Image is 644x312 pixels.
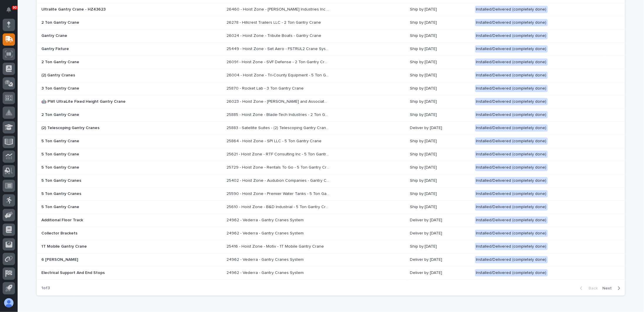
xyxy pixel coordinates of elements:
div: Installed/Delivered (completely done) [475,256,548,263]
p: 26024 - Hoist Zone - Tribute Boats - Gantry Crane [227,32,322,38]
tr: 5 Ton Gantry Cranes25402 - Hoist Zone - Audubon Companies - Gantry Cranes25402 - Hoist Zone - Aud... [37,174,625,187]
p: 6 [PERSON_NAME] [41,257,144,262]
tr: 2 Ton Gantry Crane25885 - Hoist Zone - Blade-Tech Industries - 2 Ton Gantry Crane25885 - Hoist Zo... [37,108,625,121]
p: 2 Ton Gantry Crane [41,20,144,25]
div: Installed/Delivered (completely done) [475,72,548,79]
div: Notifications90 [7,7,15,16]
div: Installed/Delivered (completely done) [475,217,548,224]
div: Installed/Delivered (completely done) [475,269,548,277]
p: 5 Ton Gantry Crane [41,152,144,157]
p: 26091 - Hoist Zone - SVF Defense - 2 Ton Gantry Crane [227,59,330,65]
p: Deliver by [DATE] [410,257,470,262]
tr: (2) Telescoping Gantry Cranes25883 - Satellite Suites - (2) Telescoping Gantry Cranes25883 - Sate... [37,121,625,135]
div: Installed/Delivered (completely done) [475,151,548,158]
p: Ship by [DATE] [410,33,470,38]
p: 1T Mobile Gantry Crane [41,244,144,249]
p: Ultralite Gantry Crane - HZ43623 [41,7,144,12]
p: 2 Ton Gantry Crane [41,60,144,65]
p: 5 Ton Gantry Crane [41,205,144,210]
div: Installed/Delivered (completely done) [475,164,548,171]
p: (2) Gantry Cranes [41,73,144,78]
p: Ship by [DATE] [410,47,470,52]
p: 25449 - Hoist Zone - Set Aero - FSTRUL2 Crane System [227,45,330,52]
p: Deliver by [DATE] [410,218,470,223]
button: Notifications [3,4,15,16]
button: users-avatar [3,297,15,309]
div: Installed/Delivered (completely done) [475,111,548,119]
p: 25870 - Rocket Lab - 3 Ton Gantry Crane [227,85,305,91]
tr: Ultralite Gantry Crane - HZ4362326460 - Hoist Zone - [PERSON_NAME] Industries Inc - 🤖 E-Commerce ... [37,3,625,16]
p: 3 Ton Gantry Crane [41,86,144,91]
p: Ship by [DATE] [410,7,470,12]
p: Ship by [DATE] [410,86,470,91]
span: Next [602,286,615,291]
p: Ship by [DATE] [410,20,470,25]
div: Installed/Delivered (completely done) [475,85,548,92]
p: Deliver by [DATE] [410,270,470,275]
tr: 5 Ton Gantry Cranes25590 - Hoist Zone - Premier Water Tanks - 5 Ton Gantry Cranes25590 - Hoist Zo... [37,187,625,200]
p: 25864 - Hoist Zone - SPI LLC - 5 Ton Gantry Crane [227,138,323,144]
tr: Additional Floor Track24962 - Vederra - Gantry Cranes System24962 - Vederra - Gantry Cranes Syste... [37,214,625,227]
div: Installed/Delivered (completely done) [475,230,548,237]
div: Installed/Delivered (completely done) [475,6,548,13]
p: 2 Ton Gantry Crane [41,112,144,117]
div: Installed/Delivered (completely done) [475,243,548,250]
p: 25610 - Hoist Zone - B&D Industrial - 5 Ton Gantry Crane [227,203,330,210]
p: Ship by [DATE] [410,112,470,117]
p: 26004 - Hoist Zone - Tri-County Equipment - 5 Ton Gantry Cranes [227,72,330,78]
tr: 2 Ton Gantry Crane26091 - Hoist Zone - SVF Defense - 2 Ton Gantry Crane26091 - Hoist Zone - SVF D... [37,56,625,69]
span: Back [585,286,598,291]
div: Installed/Delivered (completely done) [475,45,548,53]
p: Collector Brackets [41,231,144,236]
p: 25416 - Hoist Zone - Motiv - 1T Mobile Gantry Crane [227,243,325,249]
p: Ship by [DATE] [410,99,470,104]
p: Electrical Support And End Stops [41,270,144,275]
tr: Gantry Crane26024 - Hoist Zone - Tribute Boats - Gantry Crane26024 - Hoist Zone - Tribute Boats -... [37,29,625,42]
p: 🤖 PWI UltraLite Fixed Height Gantry Crane [41,99,144,104]
p: Additional Floor Track [41,218,144,223]
div: Installed/Delivered (completely done) [475,32,548,40]
p: Ship by [DATE] [410,60,470,65]
p: Ship by [DATE] [410,178,470,183]
p: 1 of 3 [37,281,55,295]
p: 24962 - Vederra - Gantry Cranes System [227,230,305,236]
tr: (2) Gantry Cranes26004 - Hoist Zone - Tri-County Equipment - 5 Ton Gantry Cranes26004 - Hoist Zon... [37,69,625,82]
div: Installed/Delivered (completely done) [475,138,548,145]
p: 26460 - Hoist Zone - Bennett Industries Inc - 🤖 E-Commerce Custom Crane(s) [227,6,330,12]
p: 24962 - Vederra - Gantry Cranes System [227,269,305,275]
p: 26278 - Hillcrest Trailers LLC - 2 Ton Gantry Crane [227,19,322,25]
tr: 1T Mobile Gantry Crane25416 - Hoist Zone - Motiv - 1T Mobile Gantry Crane25416 - Hoist Zone - Mot... [37,240,625,253]
tr: 2 Ton Gantry Crane26278 - Hillcrest Trailers LLC - 2 Ton Gantry Crane26278 - Hillcrest Trailers L... [37,16,625,29]
p: 24962 - Vederra - Gantry Cranes System [227,256,305,262]
div: Installed/Delivered (completely done) [475,98,548,105]
p: 90 [13,6,17,10]
p: Ship by [DATE] [410,139,470,144]
tr: 3 Ton Gantry Crane25870 - Rocket Lab - 3 Ton Gantry Crane25870 - Rocket Lab - 3 Ton Gantry Crane ... [37,82,625,95]
p: (2) Telescoping Gantry Cranes [41,126,144,131]
p: 24962 - Vederra - Gantry Cranes System [227,217,305,223]
tr: 5 Ton Gantry Crane25621 - Hoist Zone - RTF Consulting Inc - 5 Ton Gantry Cranes25621 - Hoist Zone... [37,148,625,161]
p: Gantry Crane [41,33,144,38]
button: Back [575,286,600,291]
tr: Gantry Fixture25449 - Hoist Zone - Set Aero - FSTRUL2 Crane System25449 - Hoist Zone - Set Aero -... [37,42,625,56]
tr: Electrical Support And End Stops24962 - Vederra - Gantry Cranes System24962 - Vederra - Gantry Cr... [37,266,625,280]
div: Installed/Delivered (completely done) [475,203,548,211]
p: Ship by [DATE] [410,244,470,249]
p: Ship by [DATE] [410,73,470,78]
p: 25729 - Hoist Zone - Rentals To Go - 5 Ton Gantry Crane [227,164,330,170]
p: Gantry Fixture [41,47,144,52]
p: 25885 - Hoist Zone - Blade-Tech Industries - 2 Ton Gantry Crane [227,111,330,117]
p: 25883 - Satellite Suites - (2) Telescoping Gantry Cranes [227,124,330,131]
tr: 5 Ton Gantry Crane25729 - Hoist Zone - Rentals To Go - 5 Ton Gantry Crane25729 - Hoist Zone - Ren... [37,161,625,174]
tr: 🤖 PWI UltraLite Fixed Height Gantry Crane26023 - Hoist Zone - [PERSON_NAME] and Associates Techno... [37,95,625,108]
p: Ship by [DATE] [410,191,470,196]
p: 5 Ton Gantry Cranes [41,178,144,183]
button: Next [600,286,625,291]
p: 5 Ton Gantry Crane [41,139,144,144]
p: 26023 - Hoist Zone - Williamson and Associates Technologies - 🤖 Custom Cranes [227,98,330,104]
tr: 6 [PERSON_NAME]24962 - Vederra - Gantry Cranes System24962 - Vederra - Gantry Cranes System Deliv... [37,253,625,266]
div: Installed/Delivered (completely done) [475,177,548,184]
p: Ship by [DATE] [410,165,470,170]
div: Installed/Delivered (completely done) [475,59,548,66]
p: Deliver by [DATE] [410,126,470,131]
